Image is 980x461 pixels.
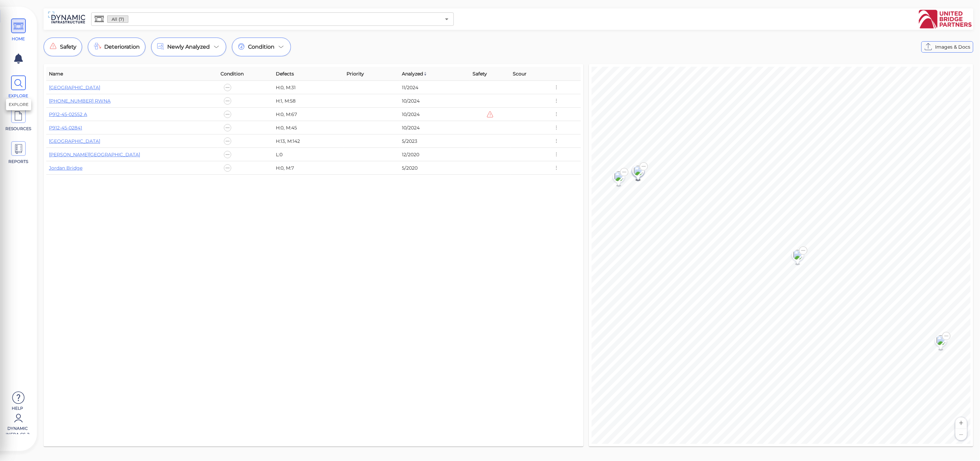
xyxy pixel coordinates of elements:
span: Newly Analyzed [167,43,210,51]
button: Zoom in [956,417,967,429]
span: Condition [221,70,244,78]
span: Defects [276,70,294,78]
div: H:0, M:67 [276,111,341,118]
span: Deterioration [104,43,140,51]
div: 11/2024 [402,84,468,91]
div: 10/2024 [402,98,468,104]
canvas: Map [592,67,971,444]
div: L:0 [276,151,341,158]
div: 10/2024 [402,124,468,131]
span: Images & Docs [935,43,970,51]
div: H:1, M:58 [276,98,341,104]
button: Open [442,14,451,24]
span: REPORTS [4,159,33,165]
span: EXPLORE [4,93,33,99]
a: P912-45-02552 A [49,111,87,117]
span: Name [49,70,63,78]
span: Help [3,405,32,411]
span: RESOURCES [4,126,33,132]
span: Safety [60,43,76,51]
span: Safety [473,70,487,78]
a: [GEOGRAPHIC_DATA] [49,138,100,144]
div: H:0, M:7 [276,165,341,171]
a: [PHONE_NUMBER] RWNA [49,98,111,104]
span: Scour [513,70,527,78]
div: H:0, M:31 [276,84,341,91]
a: Jordan Bridge [49,165,82,171]
span: HOME [4,36,33,42]
span: All (7) [108,16,128,22]
span: Dynamic Infra CS-2 [3,425,32,434]
img: sort_z_to_a [423,72,427,76]
button: Zoom out [956,429,967,440]
div: 10/2024 [402,111,468,118]
div: 5/2023 [402,138,468,145]
span: Condition [248,43,274,51]
div: 12/2020 [402,151,468,158]
span: Analyzed [402,70,427,78]
div: H:0, M:45 [276,124,341,131]
a: [PERSON_NAME][GEOGRAPHIC_DATA] [49,152,140,158]
span: Priority [347,70,364,78]
iframe: Chat [952,431,975,456]
div: H:13, M:142 [276,138,341,145]
a: [GEOGRAPHIC_DATA] [49,84,100,91]
a: P912-45-02841 [49,125,82,131]
div: 5/2020 [402,165,468,171]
